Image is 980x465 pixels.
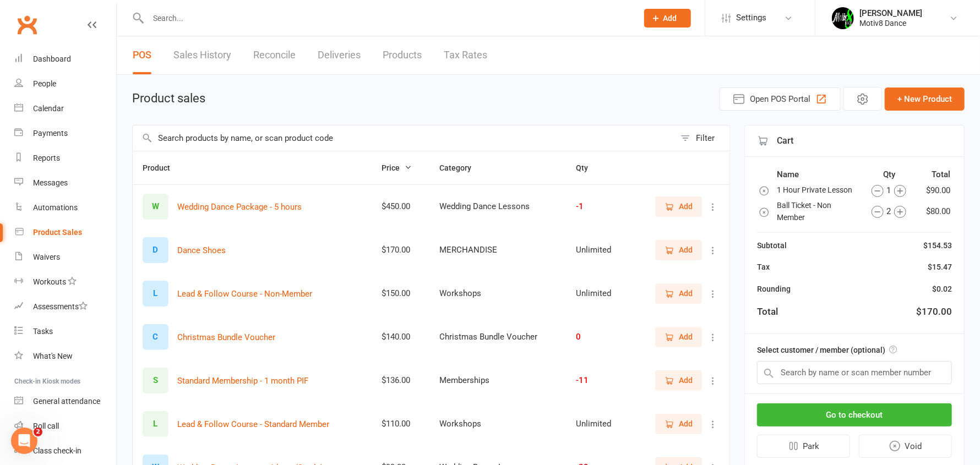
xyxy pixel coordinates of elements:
[11,428,37,454] iframe: Intercom live chat
[696,132,715,145] div: Filter
[318,36,361,74] a: Deliveries
[440,289,557,298] div: Workshops
[382,289,420,298] div: $150.00
[383,36,422,74] a: Products
[916,304,952,319] div: $170.00
[145,10,630,26] input: Search...
[14,96,116,121] a: Calendar
[576,161,600,174] button: Qty
[832,7,854,29] img: thumb_image1679272194.png
[862,184,916,197] div: 1
[932,283,952,295] div: $0.02
[143,281,168,307] div: Set product image
[745,125,964,157] div: Cart
[655,327,702,347] button: Add
[655,414,702,434] button: Add
[440,161,484,174] button: Category
[382,332,420,342] div: $140.00
[143,411,168,437] div: Set product image
[33,327,53,336] div: Tasks
[576,289,620,298] div: Unlimited
[143,237,168,263] div: Set product image
[919,167,951,182] th: Total
[33,228,82,237] div: Product Sales
[655,240,702,260] button: Add
[757,361,952,384] input: Search by name or scan member number
[177,374,308,387] button: Standard Membership - 1 month PIF
[14,319,116,344] a: Tasks
[757,403,952,426] button: Go to checkout
[444,36,487,74] a: Tax Rates
[33,79,56,88] div: People
[14,344,116,369] a: What's New
[143,163,182,172] span: Product
[14,294,116,319] a: Assessments
[679,287,693,299] span: Add
[382,163,412,172] span: Price
[576,245,620,255] div: Unlimited
[655,196,702,216] button: Add
[382,202,420,211] div: $450.00
[33,446,81,455] div: Class check-in
[33,302,88,311] div: Assessments
[33,277,66,286] div: Workouts
[14,121,116,146] a: Payments
[382,161,412,174] button: Price
[133,125,675,151] input: Search products by name, or scan product code
[14,146,116,171] a: Reports
[177,287,312,300] button: Lead & Follow Course - Non-Member
[33,352,73,360] div: What's New
[750,92,810,106] span: Open POS Portal
[679,244,693,256] span: Add
[14,171,116,195] a: Messages
[14,195,116,220] a: Automations
[644,9,691,28] button: Add
[33,54,71,63] div: Dashboard
[33,203,78,212] div: Automations
[576,376,620,385] div: -11
[859,435,952,458] button: Void
[777,167,861,182] th: Name
[33,422,59,430] div: Roll call
[859,8,922,18] div: [PERSON_NAME]
[885,87,965,111] button: + New Product
[14,270,116,294] a: Workouts
[440,245,557,255] div: MERCHANDISE
[757,239,787,251] div: Subtotal
[440,202,557,211] div: Wedding Dance Lessons
[143,368,168,393] div: Set product image
[177,200,302,214] button: Wedding Dance Package - 5 hours
[777,199,861,225] td: Ball Ticket - Non Member
[14,439,116,463] a: Class kiosk mode
[382,245,420,255] div: $170.00
[33,397,100,406] div: General attendance
[576,202,620,211] div: -1
[440,419,557,429] div: Workshops
[14,245,116,270] a: Waivers
[576,163,600,172] span: Qty
[382,376,420,385] div: $136.00
[143,324,168,350] div: Set product image
[14,72,116,96] a: People
[679,418,693,430] span: Add
[440,332,557,342] div: Christmas Bundle Voucher
[919,183,951,198] td: $90.00
[777,183,861,198] td: 1 Hour Private Lesson
[862,167,918,182] th: Qty
[33,104,64,113] div: Calendar
[679,374,693,386] span: Add
[679,200,693,212] span: Add
[33,178,68,187] div: Messages
[757,261,770,273] div: Tax
[440,163,484,172] span: Category
[757,435,850,458] button: Park
[720,87,841,111] button: Open POS Portal
[757,283,791,295] div: Rounding
[928,261,952,273] div: $15.47
[757,344,897,356] label: Select customer / member (optional)
[173,36,231,74] a: Sales History
[576,419,620,429] div: Unlimited
[675,125,729,151] button: Filter
[177,244,226,257] button: Dance Shoes
[14,220,116,245] a: Product Sales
